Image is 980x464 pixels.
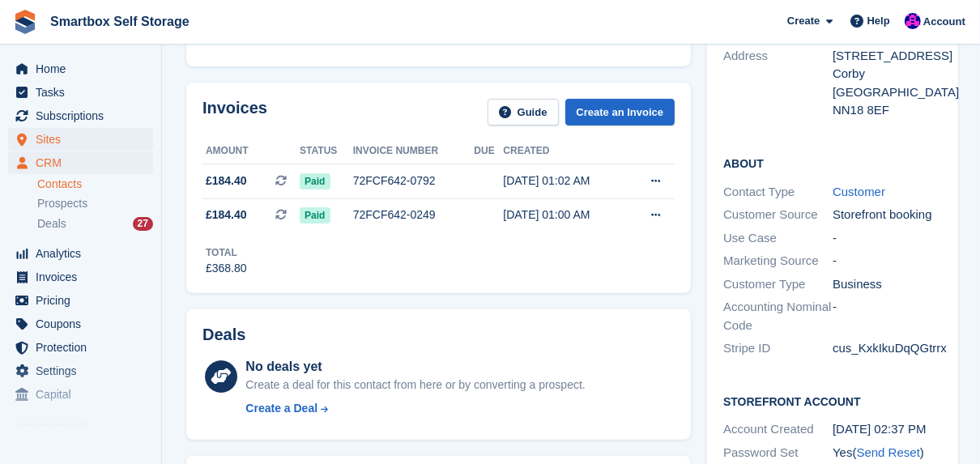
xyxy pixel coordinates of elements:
div: No deals yet [245,357,585,377]
span: £184.40 [206,206,247,223]
a: menu [8,151,153,174]
img: stora-icon-8386f47178a22dfd0bd8f6a31ec36ba5ce8667c1dd55bd0f319d3a0aa187defe.svg [13,10,37,34]
span: Protection [36,336,133,359]
div: Customer Source [723,206,833,224]
a: Send Reset [857,445,920,459]
div: 27 [133,217,153,231]
div: 72FCF642-0792 [353,172,475,189]
a: menu [8,313,153,335]
h2: Invoices [202,99,267,126]
span: Capital [36,383,133,406]
h2: Deals [202,326,245,344]
a: Deals 27 [37,215,153,232]
img: Sam Austin [905,13,921,29]
span: Paid [300,173,330,189]
div: Yes [833,444,942,462]
div: [DATE] 02:37 PM [833,420,942,439]
div: - [833,298,942,334]
span: £184.40 [206,172,247,189]
div: Address [723,47,833,120]
div: NN18 8EF [833,101,942,120]
span: Tasks [36,81,133,104]
th: Created [503,138,626,164]
a: Create a Deal [245,400,585,417]
th: Status [300,138,353,164]
div: Marketing Source [723,252,833,270]
span: Invoices [36,266,133,288]
div: [GEOGRAPHIC_DATA] [833,83,942,102]
div: Corby [833,65,942,83]
div: Create a Deal [245,400,317,417]
div: - [833,229,942,248]
h2: Storefront Account [723,393,942,409]
a: menu [8,128,153,151]
a: Smartbox Self Storage [44,8,196,35]
a: menu [8,360,153,382]
th: Amount [202,138,300,164]
div: Storefront booking [833,206,942,224]
div: Use Case [723,229,833,248]
a: menu [8,57,153,80]
div: [DATE] 01:02 AM [503,172,626,189]
a: Contacts [37,177,153,192]
th: Due [474,138,503,164]
a: Prospects [37,195,153,212]
div: Create a deal for this contact from here or by converting a prospect. [245,377,585,394]
div: Customer Type [723,275,833,294]
a: menu [8,336,153,359]
a: menu [8,289,153,312]
a: Guide [488,99,559,126]
span: Account [923,14,965,30]
a: menu [8,104,153,127]
a: Create an Invoice [565,99,675,126]
span: Settings [36,360,133,382]
div: cus_KxkIkuDqQGtrrx [833,339,942,358]
h2: About [723,155,942,171]
div: Accounting Nominal Code [723,298,833,334]
div: [DATE] 01:00 AM [503,206,626,223]
div: Total [206,245,247,260]
span: Coupons [36,313,133,335]
span: Sites [36,128,133,151]
th: Invoice number [353,138,475,164]
span: Analytics [36,242,133,265]
span: Storefront [15,419,161,436]
div: Password Set [723,444,833,462]
span: Subscriptions [36,104,133,127]
span: Paid [300,207,330,223]
div: Contact Type [723,183,833,202]
span: Help [867,13,890,29]
a: menu [8,266,153,288]
div: Stripe ID [723,339,833,358]
span: CRM [36,151,133,174]
div: Account Created [723,420,833,439]
div: £368.80 [206,260,247,277]
div: [STREET_ADDRESS] [833,47,942,66]
div: - [833,252,942,270]
span: Prospects [37,196,87,211]
span: ( ) [853,445,924,459]
div: 72FCF642-0249 [353,206,475,223]
div: Business [833,275,942,294]
a: menu [8,242,153,265]
span: Home [36,57,133,80]
span: Pricing [36,289,133,312]
a: menu [8,81,153,104]
a: menu [8,383,153,406]
a: Customer [833,185,885,198]
span: Deals [37,216,66,232]
span: Create [787,13,820,29]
